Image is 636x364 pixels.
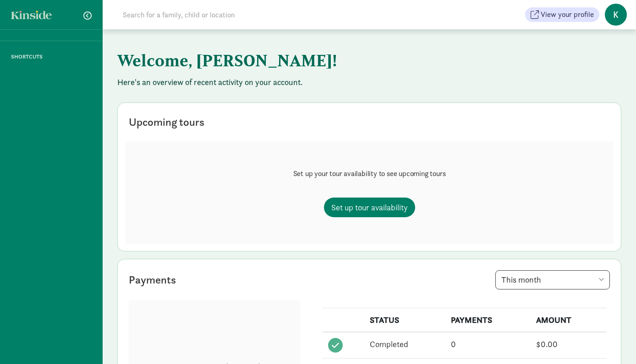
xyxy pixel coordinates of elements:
div: Completed [370,338,439,350]
th: PAYMENTS [445,308,531,332]
div: 0 [451,338,525,350]
span: Set up tour availability [331,201,408,214]
span: k [605,4,627,26]
th: AMOUNT [531,308,606,332]
button: View your profile [525,7,599,22]
div: $0.00 [536,338,601,350]
div: Upcoming tours [129,114,204,130]
input: Search for a family, child or location [117,5,374,24]
th: STATUS [364,308,445,332]
div: Payments [129,272,176,288]
h1: Welcome, [PERSON_NAME]! [117,44,571,77]
a: Set up tour availability [324,198,415,217]
p: Set up your tour availability to see upcoming tours [293,168,446,179]
p: Here's an overview of recent activity on your account. [117,77,621,88]
span: View your profile [541,9,594,20]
